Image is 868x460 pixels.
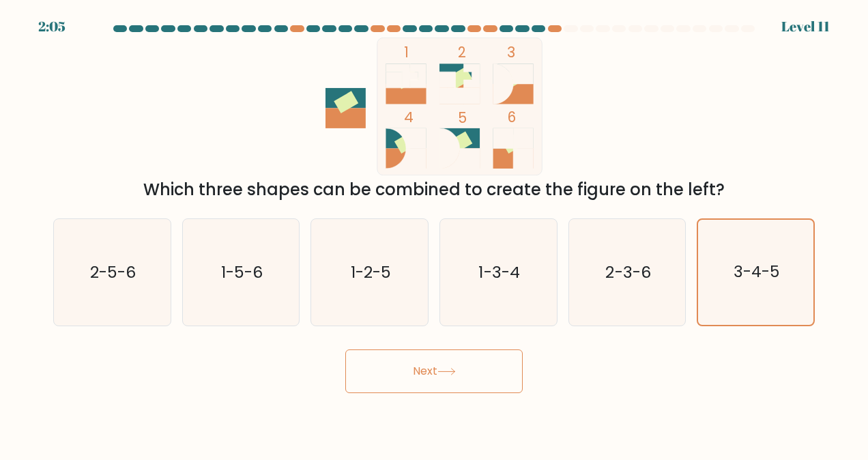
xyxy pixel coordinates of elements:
tspan: 2 [458,42,466,62]
tspan: 1 [404,42,409,62]
tspan: 4 [404,108,414,128]
div: Which three shapes can be combined to create the figure on the left? [61,177,807,202]
text: 1-2-5 [351,261,391,283]
tspan: 5 [458,108,467,128]
text: 3-4-5 [734,261,780,283]
text: 2-5-6 [90,261,136,283]
button: Next [345,349,523,393]
text: 1-5-6 [221,261,263,283]
text: 2-3-6 [606,261,651,283]
text: 1-3-4 [479,261,520,283]
tspan: 3 [508,42,516,62]
div: Level 11 [781,16,830,37]
div: 2:05 [38,16,66,37]
tspan: 6 [508,108,517,128]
